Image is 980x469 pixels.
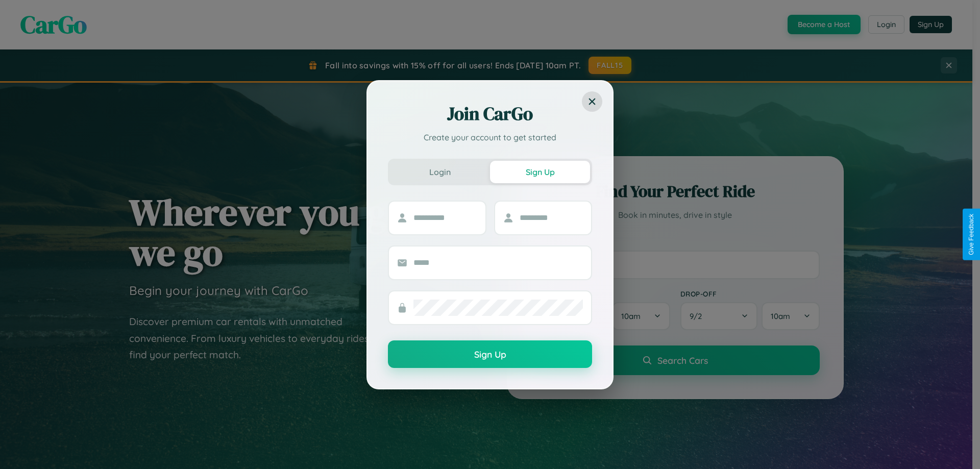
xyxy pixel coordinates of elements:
h2: Join CarGo [388,102,592,126]
button: Sign Up [490,161,590,183]
button: Login [390,161,490,183]
button: Sign Up [388,340,592,368]
div: Give Feedback [968,214,975,255]
p: Create your account to get started [388,131,592,143]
